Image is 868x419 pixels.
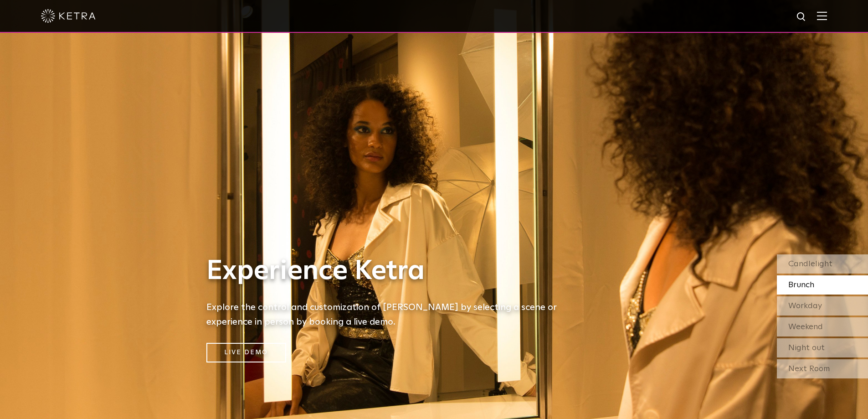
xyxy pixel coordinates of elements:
span: Night out [788,344,825,352]
span: Candlelight [788,260,832,268]
span: Brunch [788,281,814,289]
div: Next Room [777,359,868,378]
span: Workday [788,302,822,310]
span: Weekend [788,323,823,331]
img: search icon [796,11,807,23]
img: Hamburger%20Nav.svg [817,11,827,20]
h1: Experience Ketra [206,256,571,286]
a: Live Demo [206,343,286,362]
h5: Explore the control and customization of [PERSON_NAME] by selecting a scene or experience in pers... [206,300,571,329]
img: ketra-logo-2019-white [41,9,96,23]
